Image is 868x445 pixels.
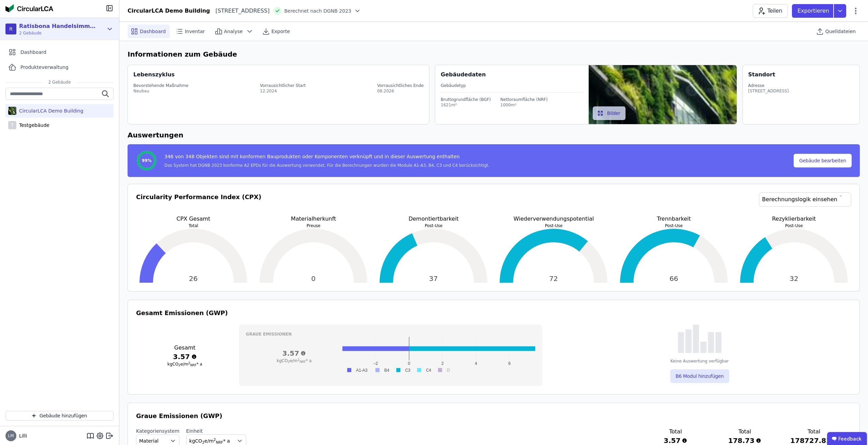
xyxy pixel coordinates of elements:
[617,215,731,223] p: Trennbarkeit
[825,28,856,35] span: Quelldateien
[260,88,306,94] div: 12.2024
[136,411,851,421] h3: Graue Emissionen (GWP)
[441,97,491,102] div: Bruttogrundfläche (BGF)
[136,192,261,215] h3: Circularity Performance Index (CPX)
[140,28,166,35] span: Dashboard
[19,30,98,36] span: 2 Gebäude
[737,215,851,223] p: Rezyklierbarkeit
[8,121,16,129] div: T
[271,28,290,35] span: Exporte
[16,122,49,129] div: Testgebäude
[164,163,489,168] div: Das System hat DGNB 2023 konforme A2 EPDs für die Auswertung verwendet. Für die Berechnungen wurd...
[246,331,536,337] h3: Graue Emissionen
[164,153,489,163] div: 346 von 348 Objekten sind mit konformen Bauprodukten oder Komponenten verknüpft und in dieser Aus...
[136,215,251,223] p: CPX Gesamt
[753,4,788,18] button: Teilen
[759,192,851,207] a: Berechnungslogik einsehen
[8,434,14,438] span: LM
[277,358,311,363] span: kgCO e/m * a
[139,437,159,444] span: Material
[16,107,83,114] div: CircularLCA Demo Building
[136,352,234,361] h3: 3.57
[797,7,830,15] p: Exportieren
[186,428,246,434] label: Einheit
[136,223,251,228] p: Total
[671,358,729,364] div: Keine Auswertung verfügbar
[496,215,611,223] p: Wiederverwendungspotential
[500,102,548,108] div: 1000m²
[142,158,152,163] span: 99%
[652,428,699,436] h3: Total
[748,71,775,79] div: Standort
[377,88,424,94] div: 08.2026
[16,432,27,439] span: Lilli
[376,223,491,228] p: Post-Use
[298,358,300,361] sup: 2
[288,360,290,364] sub: 2
[20,49,46,56] span: Dashboard
[790,428,838,436] h3: Total
[185,28,205,35] span: Inventar
[214,437,216,442] sup: 2
[496,223,611,228] p: Post-Use
[128,130,860,140] h6: Auswertungen
[224,28,243,35] span: Analyse
[748,83,789,88] div: Adresse
[441,71,589,79] div: Gebäudedaten
[202,440,205,444] sub: 2
[5,4,53,12] img: Concular
[133,71,175,79] div: Lebenszyklus
[299,360,306,364] sub: NRF
[133,83,189,88] div: Bevorstehende Maßnahme
[136,428,179,434] label: Kategoriensystem
[617,223,731,228] p: Post-Use
[136,308,851,318] h3: Gesamt Emissionen (GWP)
[246,348,342,358] h3: 3.57
[178,364,180,367] sub: 2
[8,105,16,116] img: CircularLCA Demo Building
[42,79,78,85] span: 2 Gebäude
[670,369,729,383] button: B6 Modul hinzufügen
[737,223,851,228] p: Post-Use
[748,88,789,94] div: [STREET_ADDRESS]
[260,83,306,88] div: Vorrausichtlicher Start
[593,106,626,120] button: Bilder
[189,438,230,444] span: kgCO e/m * a
[5,411,114,420] button: Gebäude hinzufügen
[136,344,234,352] h3: Gesamt
[256,215,371,223] p: Materialherkunft
[128,7,210,15] div: CircularLCA Demo Building
[284,8,351,14] span: Berechnet nach DGNB 2023
[210,7,270,15] div: [STREET_ADDRESS]
[5,24,16,34] div: R
[167,362,202,367] span: kgCO e/m * a
[20,64,69,71] span: Produkteverwaltung
[500,97,548,102] div: Nettoraumfläche (NRF)
[678,325,722,353] img: empty-state
[128,49,860,59] h6: Informationen zum Gebäude
[377,83,424,88] div: Vorrausichtliches Ende
[441,83,583,88] div: Gebäudetyp
[216,440,223,444] sub: NRF
[441,102,491,108] div: 1621m²
[133,88,189,94] div: Neubau
[190,364,196,367] sub: NRF
[721,428,768,436] h3: Total
[794,154,852,167] button: Gebäude bearbeiten
[19,22,98,30] div: Ratisbona Handelsimmobilien
[256,223,371,228] p: Preuse
[376,215,491,223] p: Demontiertbarkeit
[188,361,190,365] sup: 2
